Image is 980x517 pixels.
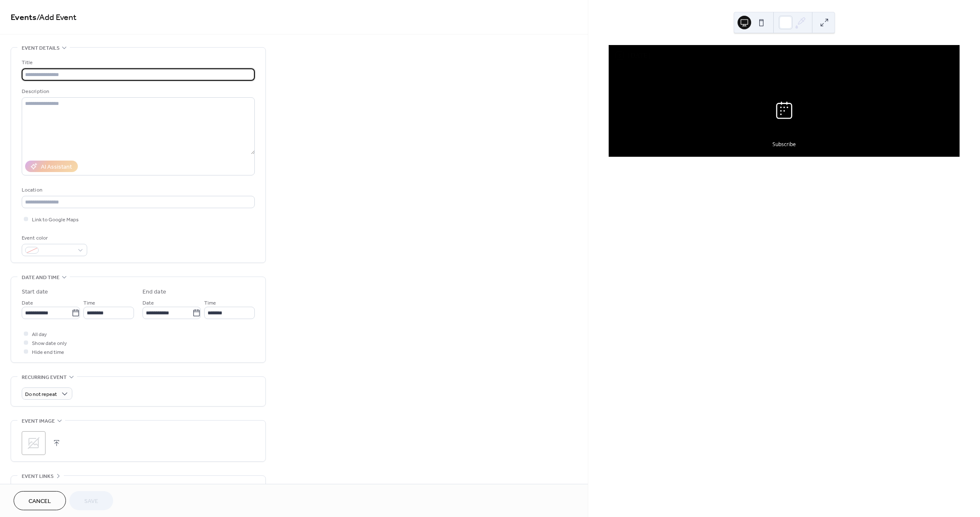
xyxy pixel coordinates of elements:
div: ••• [11,476,265,494]
button: Subscribe [766,137,803,151]
span: Event details [22,44,60,53]
span: Show date only [32,339,67,348]
div: Description [22,87,253,96]
span: / Add Event [37,9,77,26]
a: Events [11,9,37,26]
span: (GMT-05:00) [GEOGRAPHIC_DATA]/New_York [822,53,928,58]
button: Cancel [14,491,66,510]
span: All day [32,330,47,339]
div: Start date [22,288,48,297]
span: Recurring event [22,373,67,382]
div: Location [22,186,253,195]
span: Cancel [28,497,51,506]
span: Do not repeat [25,390,57,399]
span: Date [142,299,154,308]
span: Time [204,299,216,308]
span: Time [83,299,95,308]
div: ; [22,431,46,455]
span: Date and time [22,273,60,282]
div: Title [22,58,253,67]
span: Hide end time [32,348,64,357]
span: Date [22,299,33,308]
div: End date [142,288,166,297]
span: Event image [22,417,55,426]
span: Event links [22,472,54,481]
div: Event color [22,234,85,243]
span: Link to Google Maps [32,215,79,224]
div: Upcoming events [679,51,726,61]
